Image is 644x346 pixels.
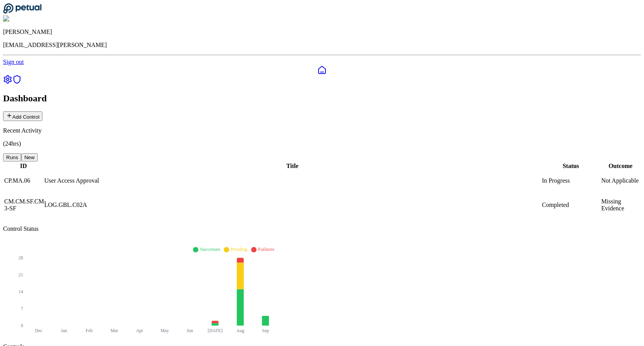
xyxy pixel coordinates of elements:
tspan: Jun [187,328,193,333]
span: Status [563,163,579,169]
tspan: Aug [236,328,245,333]
tspan: 0 [21,323,23,328]
span: CP.MA.06 [4,177,30,184]
a: Settings [3,79,12,85]
span: Pending [231,246,247,252]
td: User Access Approval [44,171,541,191]
span: CM.CM.SF.CM-3-SF [4,198,46,212]
tspan: Apr [136,328,143,333]
span: ID [20,163,27,169]
tspan: Sep [262,328,269,333]
a: SOC 1 Reports [12,79,22,85]
tspan: Dec [35,328,42,333]
a: Sign out [3,59,24,65]
div: Not Applicable [601,177,640,184]
tspan: May [161,328,169,333]
tspan: Feb [86,328,93,333]
button: New [21,153,38,161]
div: Missing Evidence [601,198,640,212]
tspan: 28 [18,255,23,260]
tspan: 21 [18,272,23,277]
span: Outcome [609,163,632,169]
p: Recent Activity [3,127,641,134]
tspan: Mar [111,328,118,333]
span: Successes [200,246,220,252]
td: LOG.GBL.C02A [44,191,541,218]
tspan: [DATE] [208,328,223,333]
tspan: Jan [61,328,67,333]
button: Add Control [3,111,42,121]
tspan: 14 [18,289,23,294]
div: In Progress [542,177,600,184]
div: Completed [542,202,600,208]
a: Go to Dashboard [3,8,42,15]
span: Title [286,163,299,169]
span: Failures [258,246,274,252]
p: Control Status [3,225,641,232]
p: [EMAIL_ADDRESS][PERSON_NAME] [3,42,641,49]
h2: Dashboard [3,93,641,104]
button: Runs [3,153,21,161]
a: Dashboard [3,66,641,75]
tspan: 7 [21,306,23,311]
p: [PERSON_NAME] [3,29,641,35]
img: Shekhar Khedekar [3,15,55,22]
p: (24hrs) [3,140,641,147]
